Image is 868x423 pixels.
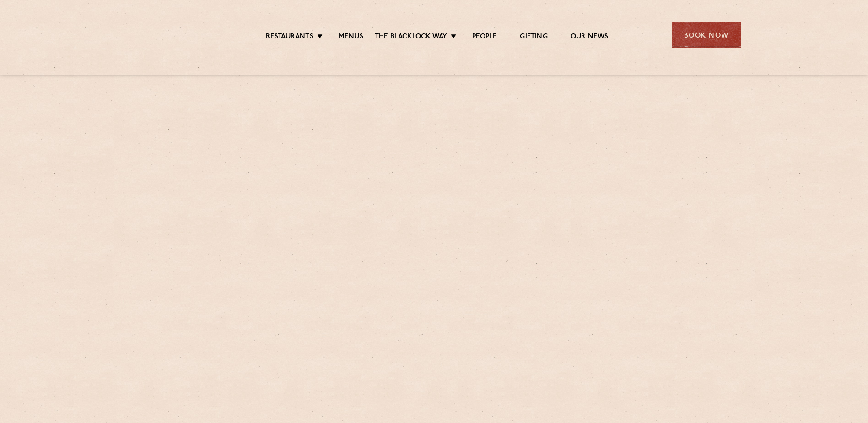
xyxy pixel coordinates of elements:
a: Restaurants [266,33,313,43]
a: People [472,33,497,43]
div: Book Now [672,22,741,48]
a: Gifting [520,33,547,43]
img: svg%3E [128,9,207,61]
a: Menus [339,33,363,43]
a: The Blacklock Way [375,33,447,43]
a: Our News [571,33,609,43]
